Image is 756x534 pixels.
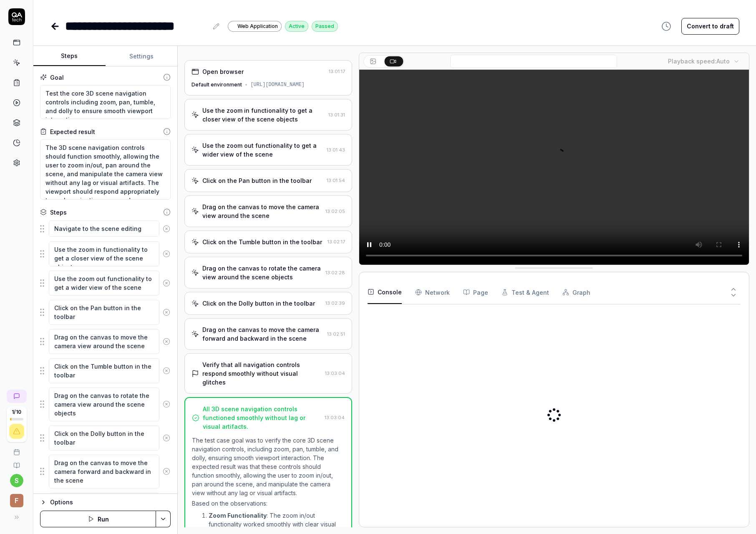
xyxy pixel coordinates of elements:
button: Remove step [159,220,174,237]
div: Suggestions [40,454,171,489]
div: Suggestions [40,358,171,384]
div: Drag on the canvas to rotate the camera view around the scene objects [202,264,322,281]
button: Options [40,497,171,507]
div: Suggestions [40,387,171,422]
div: Click on the Dolly button in the toolbar [202,299,315,308]
button: s [10,474,23,487]
button: Remove step [159,333,174,350]
div: Goal [50,73,64,82]
div: Steps [50,208,67,217]
button: Settings [106,46,178,66]
button: Console [368,281,402,304]
time: 13:01:31 [328,112,345,118]
div: Use the zoom out functionality to get a wider view of the scene [202,141,323,159]
div: Suggestions [40,220,171,238]
div: Playback speed: [668,57,730,66]
div: Suggestions [40,492,171,527]
a: Web Application [228,20,282,32]
button: Remove step [159,430,174,446]
div: Suggestions [40,299,171,325]
span: Web Application [237,23,278,30]
div: Use the zoom in functionality to get a closer view of the scene objects [202,106,325,124]
div: Open browser [202,67,244,76]
strong: Zoom Functionality [209,512,267,519]
span: 1 / 10 [12,410,21,415]
a: Documentation [3,456,30,469]
a: Book a call with us [3,442,30,456]
button: Convert to draft [681,18,739,35]
time: 13:01:54 [327,177,345,183]
time: 13:01:43 [327,147,345,153]
div: Verify that all navigation controls respond smoothly without visual glitches [202,360,321,387]
time: 13:03:04 [325,370,345,376]
time: 13:02:51 [327,331,345,337]
div: Expected result [50,127,95,136]
time: 13:02:05 [325,208,345,214]
time: 13:01:17 [329,68,345,74]
button: Steps [33,46,106,66]
button: View version history [656,18,676,35]
button: Remove step [159,275,174,291]
p: Based on the observations: [192,499,344,508]
div: Suggestions [40,329,171,354]
p: The test case goal was to verify the core 3D scene navigation controls, including zoom, pan, tumb... [192,436,344,497]
button: Page [463,281,488,304]
div: Click on the Pan button in the toolbar [202,176,312,185]
div: Click on the Tumble button in the toolbar [202,238,322,246]
div: Suggestions [40,425,171,451]
button: F [3,487,30,509]
div: Default environment [192,81,242,89]
time: 13:02:28 [325,270,345,276]
div: Active [285,21,308,32]
div: Suggestions [40,270,171,296]
button: Remove step [159,245,174,262]
div: Passed [312,21,338,32]
div: Options [50,497,171,507]
button: Remove step [159,463,174,480]
time: 13:03:04 [325,415,345,420]
div: [URL][DOMAIN_NAME] [250,81,305,89]
div: All 3D scene navigation controls functioned smoothly without lag or visual artifacts. [203,405,321,431]
div: Drag on the canvas to move the camera view around the scene [202,202,322,220]
button: Remove step [159,396,174,413]
div: Drag on the canvas to move the camera forward and backward in the scene [202,325,323,343]
span: F [10,494,23,507]
div: Suggestions [40,241,171,267]
time: 13:02:39 [325,300,345,306]
time: 13:02:17 [328,239,345,245]
button: Remove step [159,304,174,321]
button: Network [415,281,450,304]
button: Test & Agent [501,281,549,304]
a: New conversation [7,390,27,403]
button: Graph [562,281,590,304]
button: Run [40,511,156,527]
button: Remove step [159,362,174,379]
